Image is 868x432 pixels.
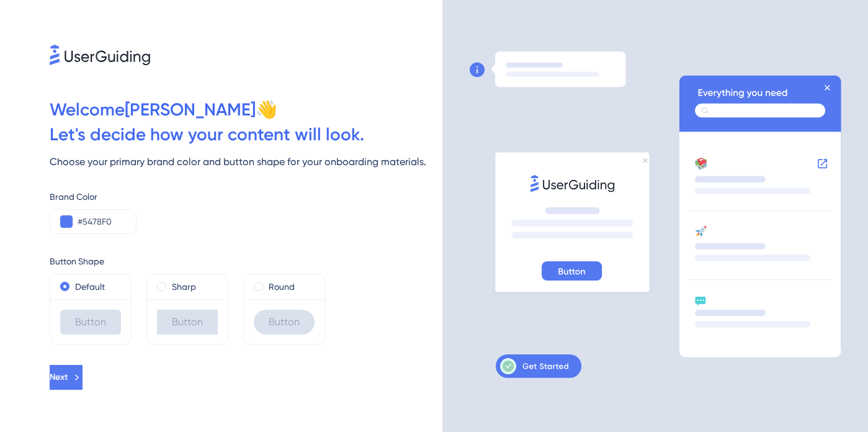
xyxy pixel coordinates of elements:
[157,310,218,335] div: Button
[172,279,196,294] label: Sharp
[269,279,295,294] label: Round
[50,97,442,122] div: Welcome [PERSON_NAME] 👋
[50,365,83,390] button: Next
[50,122,442,147] div: Let ' s decide how your content will look.
[254,310,315,335] div: Button
[50,254,442,269] div: Button Shape
[75,279,105,294] label: Default
[50,370,68,385] span: Next
[60,310,121,335] div: Button
[50,155,442,169] div: Choose your primary brand color and button shape for your onboarding materials.
[50,189,442,204] div: Brand Color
